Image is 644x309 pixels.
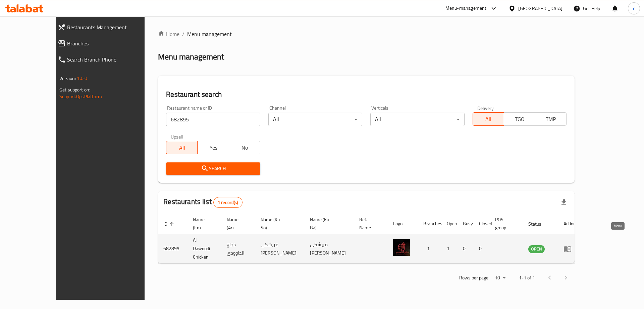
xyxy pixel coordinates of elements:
[166,162,260,175] button: Search
[388,214,418,234] th: Logo
[528,245,545,253] div: OPEN
[52,19,164,35] a: Restaurants Management
[166,141,198,154] button: All
[370,113,464,126] div: All
[261,216,297,232] span: Name (Ku-So)
[171,134,183,139] label: Upsell
[232,143,258,153] span: No
[187,30,232,38] span: Menu management
[182,30,184,38] li: /
[171,164,255,173] span: Search
[495,216,515,232] span: POS group
[519,274,535,282] p: 1-1 of 1
[459,274,489,282] p: Rows per page:
[158,30,179,38] a: Home
[535,112,567,126] button: TMP
[556,194,572,210] div: Export file
[518,5,562,12] div: [GEOGRAPHIC_DATA]
[169,143,195,153] span: All
[77,74,87,83] span: 1.0.0
[504,112,535,126] button: TGO
[193,216,213,232] span: Name (En)
[305,234,354,264] td: مریشکی [PERSON_NAME]
[166,113,260,126] input: Search for restaurant name or ID..
[393,239,410,256] img: Al Dawoodi Chicken
[558,214,581,234] th: Action
[200,143,226,153] span: Yes
[458,214,474,234] th: Busy
[158,51,224,62] h2: Menu management
[538,114,564,124] span: TMP
[197,141,229,154] button: Yes
[473,112,504,126] button: All
[418,214,441,234] th: Branches
[445,4,487,12] div: Menu-management
[359,216,380,232] span: Ref. Name
[458,234,474,264] td: 0
[163,197,242,208] h2: Restaurants list
[528,245,545,253] span: OPEN
[158,234,187,264] td: 682895
[474,214,490,234] th: Closed
[187,234,221,264] td: Al Dawoodi Chicken
[213,197,243,208] div: Total records count
[310,216,346,232] span: Name (Ku-Ba)
[163,220,176,228] span: ID
[441,234,458,264] td: 1
[52,35,164,51] a: Branches
[492,273,508,283] div: Rows per page:
[67,23,158,31] span: Restaurants Management
[229,141,260,154] button: No
[418,234,441,264] td: 1
[166,89,567,100] h2: Restaurant search
[474,234,490,264] td: 0
[528,220,550,228] span: Status
[227,216,247,232] span: Name (Ar)
[59,74,76,83] span: Version:
[214,199,242,206] span: 1 record(s)
[59,85,90,94] span: Get support on:
[476,114,501,124] span: All
[441,214,458,234] th: Open
[59,92,102,101] a: Support.OpsPlatform
[477,106,494,110] label: Delivery
[633,5,635,12] span: r
[52,51,164,68] a: Search Branch Phone
[507,114,533,124] span: TGO
[158,214,581,264] table: enhanced table
[255,234,305,264] td: مریشکی [PERSON_NAME]
[158,30,575,38] nav: breadcrumb
[67,55,158,64] span: Search Branch Phone
[268,113,362,126] div: All
[221,234,255,264] td: دجاج الداوودي
[67,39,158,47] span: Branches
